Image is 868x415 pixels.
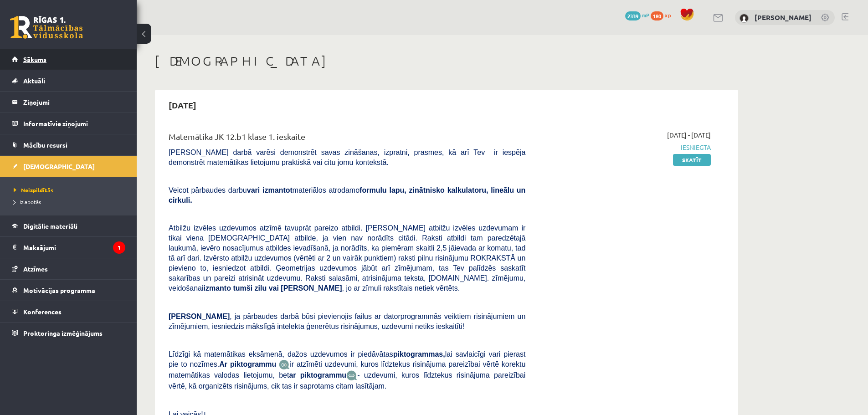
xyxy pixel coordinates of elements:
[12,92,125,113] a: Ziņojumi
[14,198,128,206] a: Izlabotās
[12,237,125,258] a: Maksājumi1
[12,301,125,322] a: Konferences
[740,14,749,23] img: Ģirts Bauļkalns
[10,16,83,39] a: Rīgas 1. Tālmācības vidusskola
[23,265,48,273] span: Atzīmes
[12,323,125,343] a: Proktoringa izmēģinājums
[23,237,125,258] legend: Maksājumi
[665,11,671,19] span: xp
[393,350,445,358] b: piktogrammas,
[204,284,231,292] b: izmanto
[667,130,711,140] span: [DATE] - [DATE]
[12,156,125,177] a: [DEMOGRAPHIC_DATA]
[169,186,525,204] span: Veicot pārbaudes darbu materiālos atrodamo
[169,350,525,368] span: Līdzīgi kā matemātikas eksāmenā, dažos uzdevumos ir piedāvātas lai savlaicīgi vari pierast pie to...
[625,11,649,19] a: 2339 mP
[346,370,357,381] img: wKvN42sLe3LLwAAAABJRU5ErkJggg==
[23,141,67,149] span: Mācību resursi
[113,241,125,254] i: 1
[14,186,128,194] a: Neizpildītās
[169,224,525,292] span: Atbilžu izvēles uzdevumos atzīmē tavuprāt pareizo atbildi. [PERSON_NAME] atbilžu izvēles uzdevuma...
[539,143,711,152] span: Iesniegta
[12,258,125,279] a: Atzīmes
[169,186,525,204] b: formulu lapu, zinātnisko kalkulatoru, lineālu un cirkuli.
[247,186,293,194] b: vari izmantot
[642,11,649,19] span: mP
[23,329,103,337] span: Proktoringa izmēģinājums
[12,134,125,155] a: Mācību resursi
[23,307,62,316] span: Konferences
[233,284,342,292] b: tumši zilu vai [PERSON_NAME]
[23,286,95,294] span: Motivācijas programma
[14,198,41,205] span: Izlabotās
[23,92,125,113] legend: Ziņojumi
[169,130,525,147] div: Matemātika JK 12.b1 klase 1. ieskaite
[14,186,53,194] span: Neizpildītās
[673,154,711,166] a: Skatīt
[12,70,125,91] a: Aktuāli
[651,11,675,19] a: 180 xp
[755,13,812,22] a: [PERSON_NAME]
[12,113,125,134] a: Informatīvie ziņojumi
[23,162,95,170] span: [DEMOGRAPHIC_DATA]
[23,222,77,230] span: Digitālie materiāli
[23,77,45,85] span: Aktuāli
[12,215,125,236] a: Digitālie materiāli
[651,11,663,20] span: 180
[169,313,525,330] span: , ja pārbaudes darbā būsi pievienojis failus ar datorprogrammās veiktiem risinājumiem un zīmējumi...
[23,55,46,63] span: Sākums
[625,11,641,20] span: 2339
[169,149,525,166] span: [PERSON_NAME] darbā varēsi demonstrēt savas zināšanas, izpratni, prasmes, kā arī Tev ir iespēja d...
[12,49,125,70] a: Sākums
[159,94,205,116] h2: [DATE]
[289,371,346,379] b: ar piktogrammu
[219,360,276,368] b: Ar piktogrammu
[169,313,230,320] span: [PERSON_NAME]
[155,53,738,69] h1: [DEMOGRAPHIC_DATA]
[23,113,125,134] legend: Informatīvie ziņojumi
[12,280,125,301] a: Motivācijas programma
[279,359,290,370] img: JfuEzvunn4EvwAAAAASUVORK5CYII=
[169,360,525,379] span: ir atzīmēti uzdevumi, kuros līdztekus risinājuma pareizībai vērtē korektu matemātikas valodas lie...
